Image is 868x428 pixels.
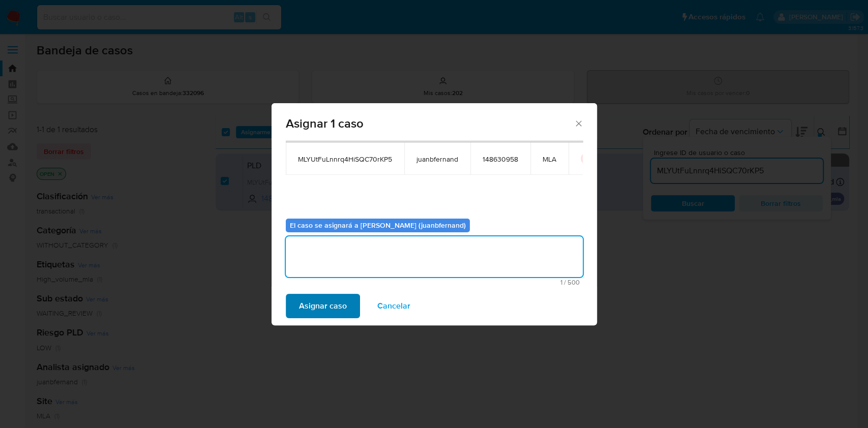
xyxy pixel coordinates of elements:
span: 148630958 [483,155,518,164]
b: El caso se asignará a [PERSON_NAME] (juanbfernand) [290,220,466,230]
span: Asignar 1 caso [286,117,574,130]
button: Cancelar [364,294,424,318]
span: juanbfernand [416,155,458,164]
span: MLYUtFuLnnrq4HiSQC70rKP5 [298,155,392,164]
div: assign-modal [272,103,597,325]
span: Máximo 500 caracteres [289,279,580,286]
button: Asignar caso [286,294,360,318]
span: Cancelar [377,295,410,317]
button: Cerrar ventana [574,118,583,128]
span: Asignar caso [299,295,347,317]
button: icon-button [581,152,593,165]
span: MLA [543,155,556,164]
